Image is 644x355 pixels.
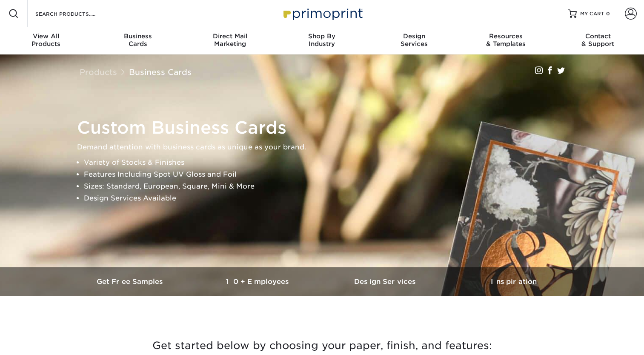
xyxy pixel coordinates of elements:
[280,4,365,23] img: Primoprint
[368,27,460,54] a: DesignServices
[460,32,552,48] div: & Templates
[460,27,552,54] a: Resources& Templates
[129,67,192,77] a: Business Cards
[276,32,368,48] div: Industry
[92,27,184,54] a: BusinessCards
[77,141,575,153] p: Demand attention with business cards as unique as your brand.
[195,267,322,296] a: 10+ Employees
[368,32,460,40] span: Design
[80,67,117,77] a: Products
[368,32,460,48] div: Services
[184,32,276,48] div: Marketing
[77,117,575,138] h1: Custom Business Cards
[34,9,117,19] input: SEARCH PRODUCTS.....
[67,278,195,286] h3: Get Free Samples
[84,169,575,180] li: Features Including Spot UV Gloss and Foil
[67,267,195,296] a: Get Free Samples
[84,180,575,192] li: Sizes: Standard, European, Square, Mini & More
[552,32,644,48] div: & Support
[450,278,578,286] h3: Inspiration
[184,27,276,54] a: Direct MailMarketing
[450,267,578,296] a: Inspiration
[276,27,368,54] a: Shop ByIndustry
[322,267,450,296] a: Design Services
[552,32,644,40] span: Contact
[606,11,610,17] span: 0
[92,32,184,48] div: Cards
[460,32,552,40] span: Resources
[580,10,604,17] span: MY CART
[276,32,368,40] span: Shop By
[552,27,644,54] a: Contact& Support
[322,278,450,286] h3: Design Services
[184,32,276,40] span: Direct Mail
[84,157,575,169] li: Variety of Stocks & Finishes
[92,32,184,40] span: Business
[195,278,322,286] h3: 10+ Employees
[84,192,575,204] li: Design Services Available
